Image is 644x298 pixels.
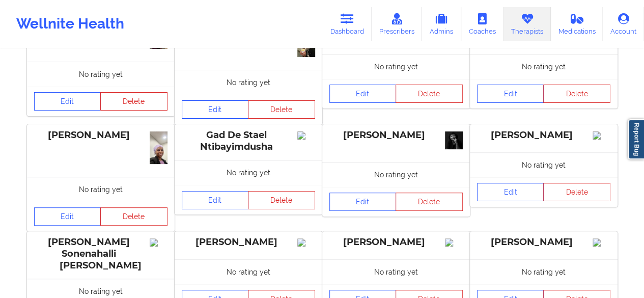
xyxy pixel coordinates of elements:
[477,85,544,103] a: Edit
[461,7,503,41] a: Coaches
[150,131,167,164] img: 7bfd838a-ab11-4e92-99d1-1cb5f02273c8IMG_20240812_074835_edit_39834454441912.jpg
[593,131,610,140] img: Image%2Fplaceholer-image.png
[100,207,167,226] button: Delete
[593,238,610,247] img: Image%2Fplaceholer-image.png
[182,236,315,248] div: [PERSON_NAME]
[34,236,167,272] div: [PERSON_NAME] Sonenahalli [PERSON_NAME]
[477,236,610,248] div: [PERSON_NAME]
[329,236,463,248] div: [PERSON_NAME]
[322,259,470,284] div: No rating yet
[470,54,618,79] div: No rating yet
[175,259,322,284] div: No rating yet
[470,259,618,284] div: No rating yet
[27,62,175,87] div: No rating yet
[477,183,544,201] a: Edit
[551,7,603,41] a: Medications
[329,85,397,103] a: Edit
[182,100,249,119] a: Edit
[445,131,463,149] img: 59b596c8-6d48-4727-9672-03bb84163ffd_3094d44e-0d50-4d1d-a06a-744a4c470bbe1000056393.jpeg
[27,177,175,202] div: No rating yet
[396,85,463,103] button: Delete
[297,238,315,247] img: Image%2Fplaceholer-image.png
[297,131,315,140] img: Image%2Fplaceholer-image.png
[175,70,322,95] div: No rating yet
[248,191,315,209] button: Delete
[329,193,397,211] a: Edit
[182,129,315,153] div: Gad De Stael Ntibayimdusha
[100,92,167,111] button: Delete
[34,129,167,141] div: [PERSON_NAME]
[34,92,101,111] a: Edit
[372,7,422,41] a: Prescribers
[470,152,618,177] div: No rating yet
[248,100,315,119] button: Delete
[150,238,167,247] img: Image%2Fplaceholer-image.png
[477,129,610,141] div: [PERSON_NAME]
[182,191,249,209] a: Edit
[543,183,610,201] button: Delete
[329,129,463,141] div: [PERSON_NAME]
[603,7,644,41] a: Account
[34,207,101,226] a: Edit
[628,119,644,159] a: Report Bug
[422,7,461,41] a: Admins
[543,85,610,103] button: Delete
[322,54,470,79] div: No rating yet
[445,238,463,247] img: Image%2Fplaceholer-image.png
[503,7,551,41] a: Therapists
[175,160,322,185] div: No rating yet
[396,193,463,211] button: Delete
[322,162,470,187] div: No rating yet
[323,7,372,41] a: Dashboard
